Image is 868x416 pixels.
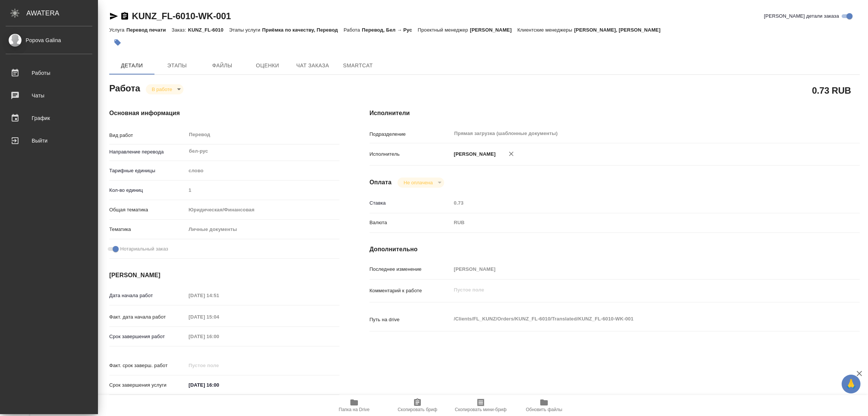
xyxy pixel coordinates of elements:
button: Удалить исполнителя [503,146,520,162]
button: Скопировать ссылку для ЯМессенджера [109,12,118,21]
p: [PERSON_NAME] [451,150,496,158]
p: Приёмка по качеству, Перевод [262,27,344,33]
input: Пустое поле [451,264,819,275]
span: Скопировать бриф [397,407,437,412]
input: Пустое поле [186,290,252,301]
p: Вид работ [109,132,186,139]
button: Не оплачена [401,179,435,186]
div: AWATERA [26,6,98,21]
span: Папка на Drive [339,407,370,412]
input: Пустое поле [451,197,819,208]
h4: Оплата [370,178,392,187]
p: Последнее изменение [370,266,451,273]
span: Обновить файлы [526,407,562,412]
input: ✎ Введи что-нибудь [186,380,252,390]
div: Чаты [6,90,92,101]
a: KUNZ_FL-6010-WK-001 [132,11,231,21]
span: [PERSON_NAME] детали заказа [764,12,839,20]
input: Пустое поле [186,311,252,322]
h4: Основная информация [109,109,339,118]
div: В работе [146,84,183,94]
p: Комментарий к работе [370,287,451,295]
span: Файлы [204,61,240,70]
span: Нотариальный заказ [120,245,168,253]
p: Срок завершения услуги [109,381,186,389]
p: Перевод, Бел → Рус [362,27,418,33]
a: Работы [2,64,96,82]
p: Факт. дата начала работ [109,313,186,321]
p: [PERSON_NAME] [470,27,517,33]
h4: Исполнители [370,109,860,118]
div: слово [186,164,339,177]
p: Путь на drive [370,316,451,323]
p: Тематика [109,226,186,233]
div: Выйти [6,135,92,146]
p: Общая тематика [109,206,186,214]
span: Этапы [159,61,195,70]
p: [PERSON_NAME], [PERSON_NAME] [574,27,666,33]
span: Оценки [249,61,286,70]
p: Проектный менеджер [418,27,470,33]
input: Пустое поле [186,331,252,342]
button: 🙏 [842,375,860,393]
p: KUNZ_FL-6010 [188,27,229,33]
span: Скопировать мини-бриф [455,407,506,412]
span: Детали [114,61,150,70]
a: График [2,109,96,128]
a: Чаты [2,86,96,105]
a: Выйти [2,131,96,150]
input: Пустое поле [186,360,252,371]
div: Popova Galina [6,36,92,44]
p: Тарифные единицы [109,167,186,175]
button: В работе [150,86,174,93]
p: Этапы услуги [229,27,262,33]
h2: Работа [109,81,140,94]
p: Подразделение [370,131,451,138]
span: SmartCat [340,61,376,70]
span: 🙏 [845,376,857,392]
div: График [6,112,92,124]
div: RUB [451,216,819,229]
p: Работа [344,27,362,33]
p: Ставка [370,199,451,207]
div: Юридическая/Финансовая [186,203,339,216]
span: Чат заказа [295,61,331,70]
h4: [PERSON_NAME] [109,271,339,280]
button: Скопировать мини-бриф [449,395,512,416]
p: Клиентские менеджеры [517,27,574,33]
p: Дата начала работ [109,292,186,299]
div: В работе [397,178,444,188]
button: Папка на Drive [322,395,386,416]
input: Пустое поле [186,185,339,196]
p: Исполнитель [370,150,451,158]
p: Направление перевода [109,148,186,156]
button: Скопировать ссылку [120,12,129,21]
p: Заказ: [171,27,188,33]
p: Валюта [370,219,451,226]
div: Личные документы [186,223,339,236]
div: Работы [6,67,92,79]
p: Факт. срок заверш. работ [109,362,186,369]
button: Обновить файлы [512,395,576,416]
textarea: /Clients/FL_KUNZ/Orders/KUNZ_FL-6010/Translated/KUNZ_FL-6010-WK-001 [451,313,819,325]
p: Перевод печати [126,27,171,33]
button: Скопировать бриф [386,395,449,416]
p: Услуга [109,27,126,33]
p: Кол-во единиц [109,187,186,194]
p: Срок завершения работ [109,333,186,340]
button: Добавить тэг [109,34,126,51]
h4: Дополнительно [370,245,860,254]
h2: 0.73 RUB [812,84,851,97]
